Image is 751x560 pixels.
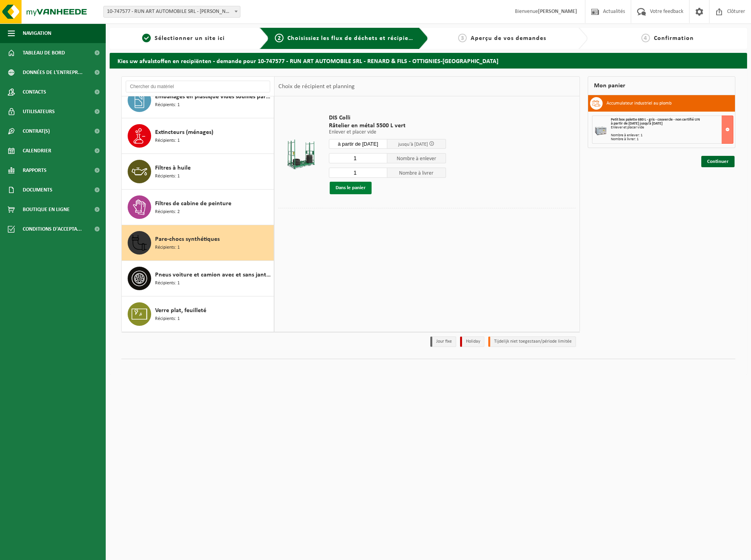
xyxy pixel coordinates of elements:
[275,34,283,42] span: 2
[611,134,733,137] div: Nombre à enlever: 1
[155,306,206,315] span: Verre plat, feuilleté
[155,163,191,173] span: Filtres à huile
[387,153,446,163] span: Nombre à enlever
[155,92,272,101] span: Emballages en plastique vides souillés par des substances dangereuses
[607,97,672,110] h3: Accumulateur industriel au plomb
[155,101,180,109] span: Récipients: 1
[155,173,180,180] span: Récipients: 1
[104,6,240,17] span: 10-747577 - RUN ART AUTOMOBILE SRL - RENARD & FILS - OTTIGNIES-LOUVAIN-LA-NEUVE
[122,225,274,261] button: Pare-chocs synthétiques Récipients: 1
[611,126,733,130] div: Enlever et placer vide
[122,118,274,154] button: Extincteurs (ménages) Récipients: 1
[329,130,446,135] p: Enlever et placer vide
[126,81,270,92] input: Chercher du matériel
[23,200,70,219] span: Boutique en ligne
[611,137,733,141] div: Nombre à livrer: 1
[471,35,546,42] span: Aperçu de vos demandes
[330,182,372,194] button: Dans le panier
[110,53,747,68] h2: Kies uw afvalstoffen en recipiënten - demande pour 10-747577 - RUN ART AUTOMOBILE SRL - RENARD & ...
[122,296,274,332] button: Verre plat, feuilleté Récipients: 1
[23,43,65,63] span: Tableau de bord
[588,76,735,95] div: Mon panier
[23,161,47,180] span: Rapports
[155,270,272,280] span: Pneus voiture et camion avec et sans jante en mélange
[398,142,428,147] span: jusqu'à [DATE]
[122,83,274,118] button: Emballages en plastique vides souillés par des substances dangereuses Récipients: 1
[641,34,650,42] span: 4
[155,244,180,251] span: Récipients: 1
[142,34,151,42] span: 1
[538,9,577,14] strong: [PERSON_NAME]
[23,82,46,102] span: Contacts
[488,336,576,347] li: Tijdelijk niet toegestaan/période limitée
[23,219,82,239] span: Conditions d'accepta...
[122,261,274,296] button: Pneus voiture et camion avec et sans jante en mélange Récipients: 1
[23,121,50,141] span: Contrat(s)
[155,128,213,137] span: Extincteurs (ménages)
[23,63,83,82] span: Données de l'entrepr...
[611,121,663,126] strong: à partir de [DATE] jusqu'à [DATE]
[23,23,51,43] span: Navigation
[274,77,359,96] div: Choix de récipient et planning
[155,199,231,208] span: Filtres de cabine de peinture
[103,6,240,18] span: 10-747577 - RUN ART AUTOMOBILE SRL - RENARD & FILS - OTTIGNIES-LOUVAIN-LA-NEUVE
[155,315,180,323] span: Récipients: 1
[155,35,225,42] span: Sélectionner un site ici
[387,168,446,178] span: Nombre à livrer
[155,280,180,287] span: Récipients: 1
[155,235,220,244] span: Pare-chocs synthétiques
[460,336,484,347] li: Holiday
[611,117,700,122] span: Petit box palette 680 L - gris - couvercle - non certifié UN
[329,122,446,130] span: Râtelier en métal 5500 L vert
[23,180,52,200] span: Documents
[287,35,418,42] span: Choisissiez les flux de déchets et récipients
[114,34,253,43] a: 1Sélectionner un site ici
[155,208,180,216] span: Récipients: 2
[329,114,446,122] span: DIS Colli
[654,35,694,42] span: Confirmation
[122,190,274,225] button: Filtres de cabine de peinture Récipients: 2
[23,141,51,161] span: Calendrier
[329,139,388,149] input: Sélectionnez date
[155,137,180,145] span: Récipients: 1
[458,34,467,42] span: 3
[23,102,55,121] span: Utilisateurs
[701,156,735,167] a: Continuer
[430,336,456,347] li: Jour fixe
[122,154,274,190] button: Filtres à huile Récipients: 1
